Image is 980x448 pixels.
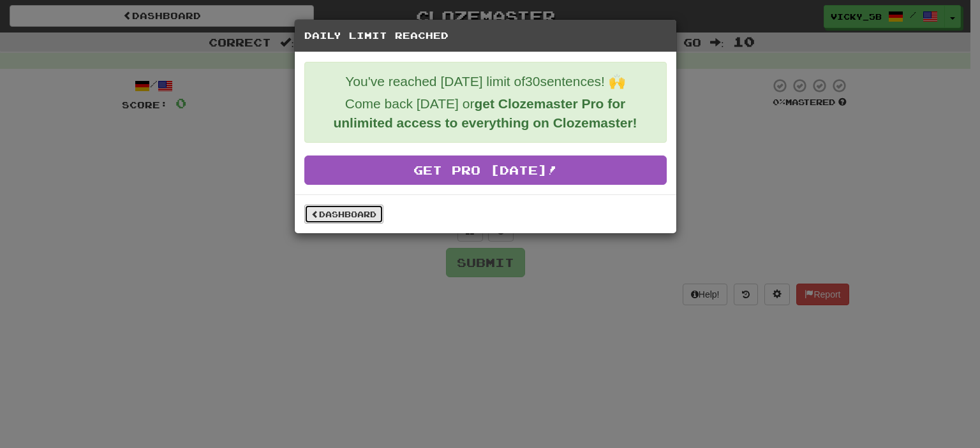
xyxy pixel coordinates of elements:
a: Dashboard [304,205,383,224]
p: You've reached [DATE] limit of 30 sentences! 🙌 [315,72,657,91]
strong: get Clozemaster Pro for unlimited access to everything on Clozemaster! [333,96,637,130]
h5: Daily Limit Reached [304,29,667,42]
p: Come back [DATE] or [315,94,657,133]
a: Get Pro [DATE]! [304,155,667,185]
